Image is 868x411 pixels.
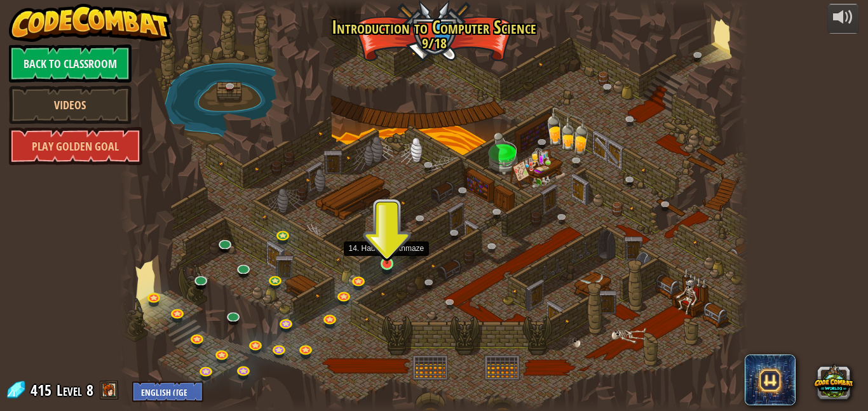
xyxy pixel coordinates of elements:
a: Videos [9,86,132,124]
img: level-banner-unstarted.png [379,231,394,265]
a: Back to Classroom [9,44,132,83]
a: Play Golden Goal [9,127,142,165]
span: Level [57,380,82,401]
span: 415 [31,380,55,400]
img: CodeCombat - Learn how to code by playing a game [9,4,172,42]
button: Adjust volume [827,4,859,34]
span: 8 [86,380,93,400]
